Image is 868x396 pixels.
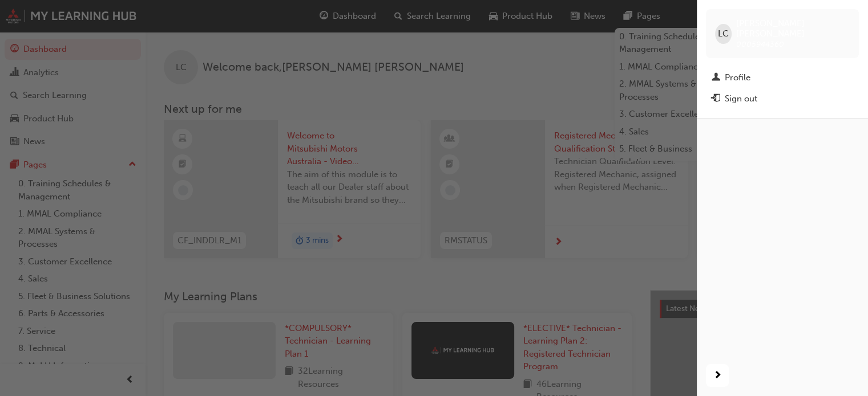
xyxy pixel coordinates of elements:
span: 0005944360 [736,39,784,49]
span: LC [718,27,729,40]
span: man-icon [712,73,720,83]
a: Profile [706,67,859,88]
div: Profile [725,71,750,84]
button: Sign out [706,88,859,109]
span: exit-icon [712,94,720,104]
div: Sign out [725,92,757,105]
span: [PERSON_NAME] [PERSON_NAME] [736,18,850,39]
span: next-icon [713,369,722,383]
